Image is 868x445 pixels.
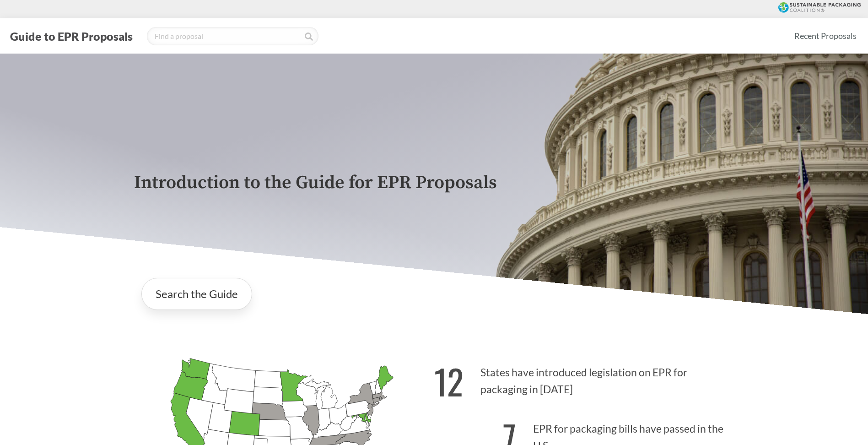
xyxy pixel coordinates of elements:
[147,27,318,45] input: Find a proposal
[134,173,734,193] p: Introduction to the Guide for EPR Proposals
[790,26,861,46] a: Recent Proposals
[434,356,464,407] strong: 12
[141,278,252,310] a: Search the Guide
[434,350,734,407] p: States have introduced legislation on EPR for packaging in [DATE]
[7,29,135,43] button: Guide to EPR Proposals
